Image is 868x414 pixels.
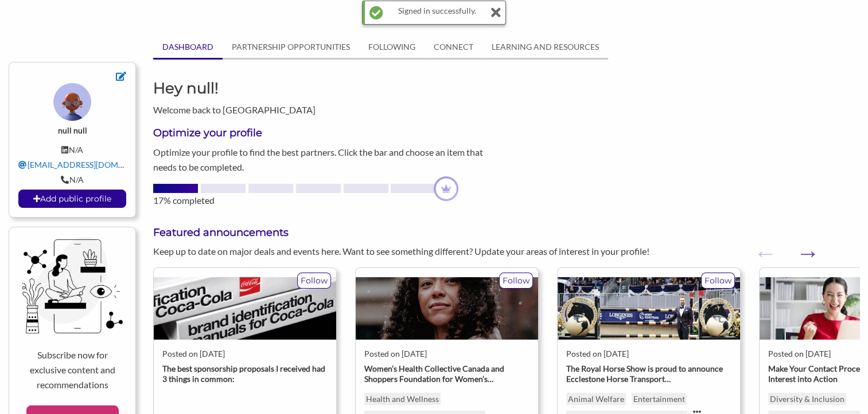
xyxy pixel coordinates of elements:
img: The_Royal_Agricultural_Winter_Fair_The_Royal_Horse_Show_is_proud.jpg [558,277,740,340]
p: Optimize your profile to find the best partners. Click the bar and choose an item that needs to b... [153,145,497,174]
div: 17% completed [153,194,497,207]
strong: null null [58,125,87,135]
button: Next [796,242,807,253]
a: [EMAIL_ADDRESS][DOMAIN_NAME] [18,160,162,169]
h1: Hey null! [153,78,317,98]
a: CONNECT [425,36,482,58]
p: Diversity & Inclusion [768,393,846,405]
div: N/A [18,175,126,185]
p: Health and Wellness [364,393,441,405]
a: DASHBOARD [153,36,223,58]
div: Posted on [DATE] [162,349,328,359]
p: Follow [298,273,330,288]
strong: Women’s Health Collective Canada and Shoppers Foundation for Women’s … [364,364,504,384]
h3: Featured announcements [153,226,859,240]
span: N/A [69,145,83,155]
button: Previous [753,242,765,253]
img: kpbznxnh3kwzr1cg8vxa.jpg [154,277,336,340]
img: ToyFaces_Colored_BG_8_cw6kwm [53,83,91,121]
p: Subscribe now for exclusive content and recommendations [18,348,126,392]
a: Add public profile [18,190,126,208]
a: PARTNERSHIP OPPORTUNITIES [223,36,359,58]
img: dashboard-subscribe-d8af307e.png [18,236,126,334]
a: FOLLOWING [359,36,425,58]
strong: The Royal Horse Show is proud to announce Ecclestone Horse Transport … [566,364,723,384]
div: Posted on [DATE] [566,349,731,359]
p: Animal Welfare [566,393,626,405]
div: Keep up to date on major deals and events here. Want to see something different? Update your area... [145,245,687,258]
div: Welcome back to [GEOGRAPHIC_DATA] [145,78,325,117]
p: Add public profile [19,190,126,207]
p: Follow [702,273,734,288]
img: vjueezl5yqqde00ejimn.jpg [356,277,538,340]
div: Signed in successfully. [392,1,482,24]
p: Entertainment [632,393,687,405]
img: dashboard-profile-progress-crown-a4ad1e52.png [434,176,458,201]
p: Follow [500,273,532,288]
h3: Optimize your profile [153,126,497,140]
strong: The best sponsorship proposals I received had 3 things in common: [162,364,325,384]
a: LEARNING AND RESOURCES [482,36,608,58]
div: Posted on [DATE] [364,349,530,359]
